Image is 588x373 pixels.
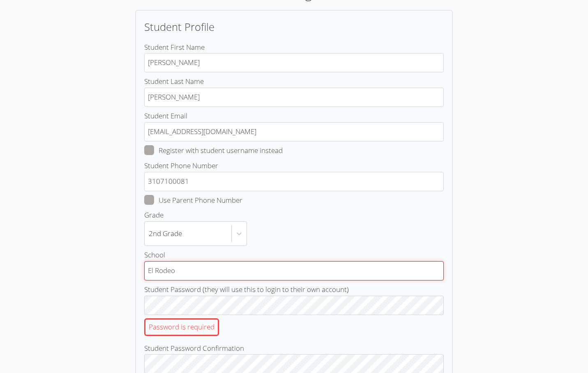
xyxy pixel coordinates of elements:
input: School [144,261,444,280]
label: Use Parent Phone Number [144,195,242,206]
label: Register with student username instead [144,145,283,156]
span: Student First Name [144,42,205,52]
span: School [144,250,165,259]
input: Student Phone Number [144,172,444,191]
span: Student Last Name [144,76,204,86]
span: Student Phone Number [144,161,218,170]
span: Student Email [144,111,187,120]
input: Student Last Name [144,88,444,107]
input: Student Email [144,122,444,141]
div: Password is required [144,318,219,336]
h2: Student Profile [144,19,444,35]
input: Student Password (they will use this to login to their own account)Password is required [144,296,444,315]
span: Student Password (they will use this to login to their own account) [144,285,349,294]
div: 2nd Grade [149,228,182,240]
span: Grade [144,210,164,220]
input: Student First Name [144,53,444,72]
span: Student Password Confirmation [144,343,244,353]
